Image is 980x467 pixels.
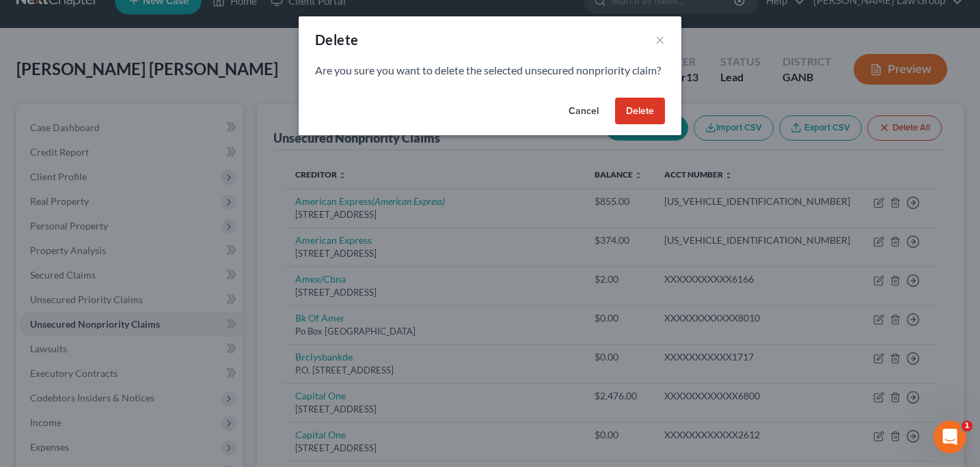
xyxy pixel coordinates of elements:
[315,30,358,49] div: Delete
[962,421,972,431] span: 1
[655,31,665,48] button: ×
[558,98,610,125] button: Cancel
[934,421,966,453] iframe: Intercom live chat
[315,63,665,79] p: Are you sure you want to delete the selected unsecured nonpriority claim?
[615,98,665,125] button: Delete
